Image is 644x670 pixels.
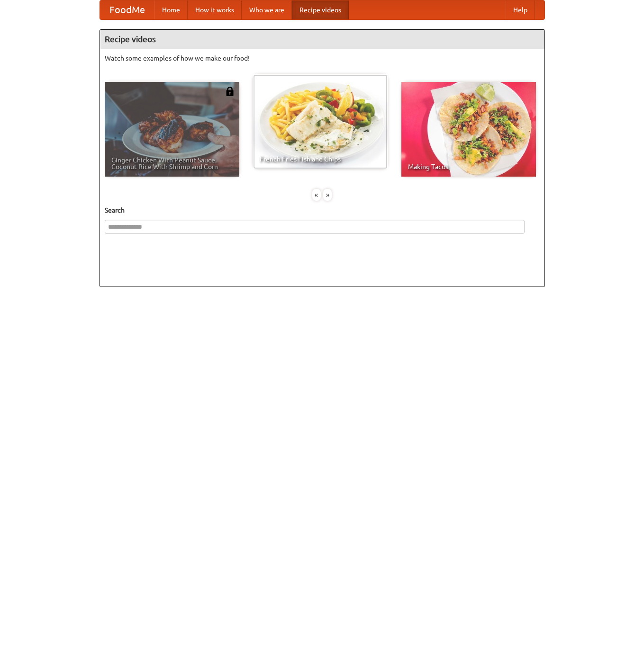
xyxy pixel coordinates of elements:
[105,54,540,63] p: Watch some examples of how we make our food!
[105,205,540,215] h5: Search
[100,30,544,49] h4: Recipe videos
[242,0,292,19] a: Who we are
[260,156,381,162] span: French Fries Fish and Chips
[323,189,332,201] div: »
[401,82,536,177] a: Making Tacos
[154,0,188,19] a: Home
[292,0,349,19] a: Recipe videos
[408,163,529,170] span: Making Tacos
[253,74,388,169] a: French Fries Fish and Chips
[506,0,535,19] a: Help
[225,87,235,96] img: 483408.png
[100,0,154,19] a: FoodMe
[312,189,321,201] div: «
[188,0,242,19] a: How it works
